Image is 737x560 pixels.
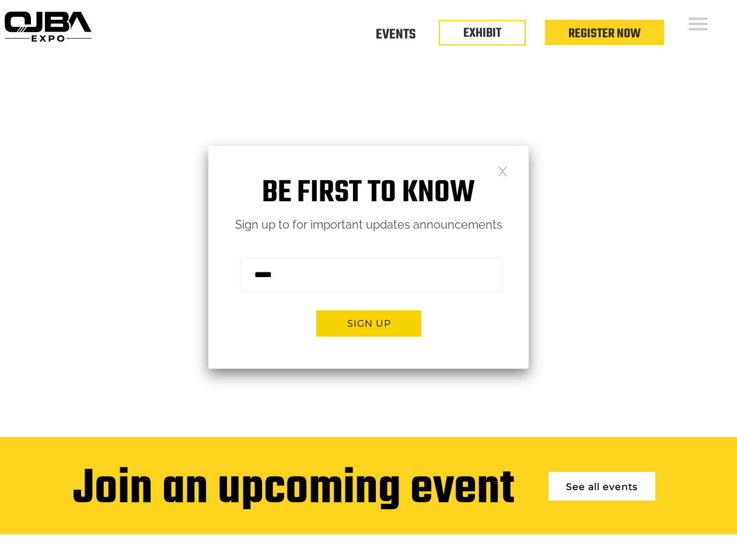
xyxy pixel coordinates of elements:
a: EXHIBIT [463,23,501,43]
a: See all events [549,472,655,501]
div: Join an upcoming event [73,463,514,517]
p: Sign up to for important updates announcements [208,215,529,235]
a: Register Now [568,24,641,44]
h1: Be first to know [208,175,529,212]
a: Close [498,166,508,176]
button: Sign up [316,310,421,337]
